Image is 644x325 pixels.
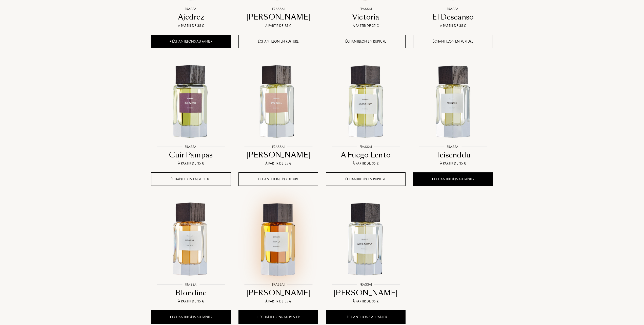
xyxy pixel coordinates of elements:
div: + Échantillons au panier [151,310,231,324]
a: Verano Porteño FrassaiFrassai[PERSON_NAME]À partir de 35 € [326,195,406,310]
img: Cuir Pampas Frassai [152,63,230,141]
div: Échantillon en rupture [238,172,318,186]
a: A Fuego Lento FrassaiFrassaiA Fuego LentoÀ partir de 35 € [326,57,406,173]
div: À partir de 35 € [328,161,404,166]
a: Teisenddu FrassaiFrassaiTeisendduÀ partir de 35 € [413,57,493,173]
div: À partir de 35 € [240,161,316,166]
div: À partir de 35 € [153,23,229,28]
img: Tian Di Frassai [239,200,318,279]
img: Verano Porteño Frassai [326,200,405,279]
div: À partir de 35 € [328,23,404,28]
div: À partir de 35 € [153,299,229,304]
div: Échantillon en rupture [326,172,406,186]
div: Échantillon en rupture [326,35,406,48]
div: + Échantillons au panier [238,310,318,324]
img: Rosa Sacra Frassai [239,63,318,141]
div: À partir de 35 € [240,299,316,304]
div: Échantillon en rupture [238,35,318,48]
div: Échantillon en rupture [413,35,493,48]
img: A Fuego Lento Frassai [326,63,405,141]
div: + Échantillons au panier [326,310,406,324]
div: À partir de 35 € [415,23,491,28]
div: À partir de 35 € [328,299,404,304]
div: À partir de 35 € [153,161,229,166]
div: + Échantillons au panier [151,35,231,48]
div: Échantillon en rupture [151,172,231,186]
a: Tian Di FrassaiFrassai[PERSON_NAME]À partir de 35 € [238,195,318,310]
div: À partir de 35 € [415,161,491,166]
div: + Échantillons au panier [413,172,493,186]
img: Blondine Frassai [152,200,230,279]
a: Rosa Sacra FrassaiFrassai[PERSON_NAME]À partir de 35 € [238,57,318,173]
a: Blondine FrassaiFrassaiBlondineÀ partir de 35 € [151,195,231,310]
div: À partir de 35 € [240,23,316,28]
img: Teisenddu Frassai [414,63,492,141]
a: Cuir Pampas FrassaiFrassaiCuir PampasÀ partir de 35 € [151,57,231,173]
